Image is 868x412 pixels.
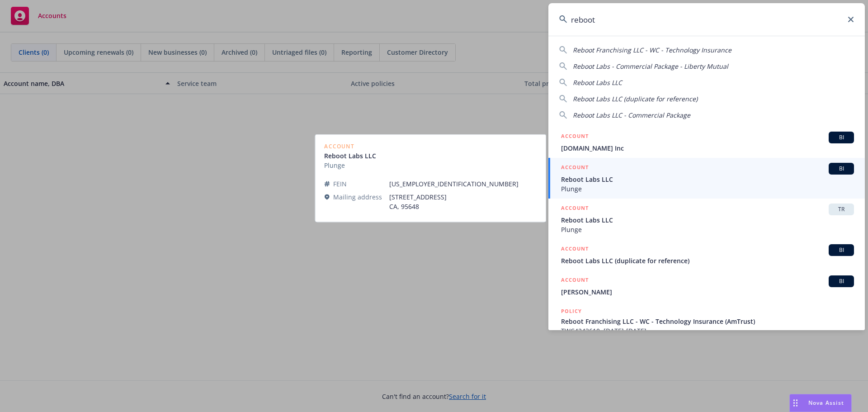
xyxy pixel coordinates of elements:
span: [PERSON_NAME] [561,287,854,297]
span: BI [832,277,850,285]
h5: ACCOUNT [561,163,589,174]
input: Search... [548,3,865,36]
span: [DOMAIN_NAME] Inc [561,143,854,153]
span: Reboot Labs LLC [561,175,854,184]
h5: ACCOUNT [561,204,589,214]
a: ACCOUNTBIReboot Labs LLCPlunge [548,158,865,199]
span: Reboot Franchising LLC - WC - Technology Insurance [573,46,731,54]
a: ACCOUNTBI[PERSON_NAME] [548,270,865,302]
span: BI [832,246,850,254]
h5: ACCOUNT [561,244,589,255]
a: ACCOUNTBI[DOMAIN_NAME] Inc [548,127,865,158]
div: Drag to move [790,394,801,412]
span: Plunge [561,225,854,234]
h5: ACCOUNT [561,132,589,142]
span: Reboot Labs LLC [573,78,622,87]
span: Reboot Labs - Commercial Package - Liberty Mutual [573,62,728,71]
span: Reboot Labs LLC - Commercial Package [573,111,690,119]
span: BI [832,133,850,142]
span: Reboot Labs LLC (duplicate for reference) [573,95,698,103]
span: TWC4243610, [DATE]-[DATE] [561,326,854,336]
a: POLICYReboot Franchising LLC - WC - Technology Insurance (AmTrust)TWC4243610, [DATE]-[DATE] [548,302,865,341]
span: BI [832,165,850,173]
button: Nova Assist [789,394,852,412]
span: Reboot Franchising LLC - WC - Technology Insurance (AmTrust) [561,317,854,326]
span: Nova Assist [808,399,844,407]
a: ACCOUNTTRReboot Labs LLCPlunge [548,199,865,239]
span: Reboot Labs LLC [561,215,854,225]
h5: ACCOUNT [561,275,589,286]
span: Plunge [561,184,854,194]
span: TR [832,205,850,213]
a: ACCOUNTBIReboot Labs LLC (duplicate for reference) [548,239,865,270]
h5: POLICY [561,307,582,316]
span: Reboot Labs LLC (duplicate for reference) [561,256,854,265]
